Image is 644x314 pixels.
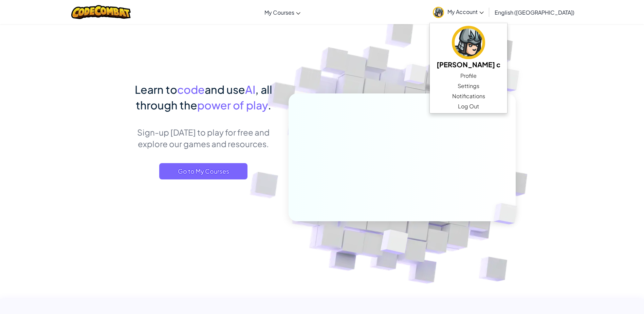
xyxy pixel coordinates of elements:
[197,98,268,112] span: power of play
[268,98,271,112] span: .
[479,51,538,108] img: Overlap cubes
[71,5,131,19] img: CodeCombat logo
[430,25,507,71] a: [PERSON_NAME] c
[437,59,500,70] h5: [PERSON_NAME] c
[245,83,255,96] span: AI
[430,81,507,91] a: Settings
[129,126,278,150] p: Sign-up [DATE] to play for free and explore our games and resources.
[430,101,507,111] a: Log Out
[482,189,533,239] img: Overlap cubes
[429,1,487,23] a: My Account
[433,7,444,18] img: avatar
[177,83,205,96] span: code
[159,163,247,179] a: Go to My Courses
[430,71,507,81] a: Profile
[447,8,484,15] span: My Account
[452,26,485,59] img: avatar
[391,51,440,101] img: Overlap cubes
[205,83,245,96] span: and use
[495,9,574,16] span: English ([GEOGRAPHIC_DATA])
[135,83,177,96] span: Learn to
[364,215,424,272] img: Overlap cubes
[261,3,304,21] a: My Courses
[491,3,578,21] a: English ([GEOGRAPHIC_DATA])
[452,92,485,100] span: Notifications
[430,91,507,101] a: Notifications
[264,9,294,16] span: My Courses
